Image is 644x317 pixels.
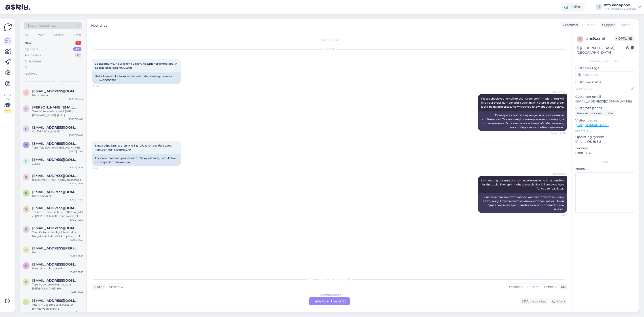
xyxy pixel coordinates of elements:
[32,206,79,210] span: varvara.bazhukova@gmail.com
[70,254,83,258] div: [DATE] 11:53
[520,298,548,304] div: Archive chat
[95,144,172,151] span: Заказ обрабатывается уже 5 дней, хотелось бы более конкретной информации
[575,123,610,127] a: [URL][DOMAIN_NAME]
[25,264,27,267] span: h
[108,285,120,289] span: Russian
[549,131,566,135] span: Seen ✓ 10:30
[481,179,565,190] span: I am routing this question to the colleague who is responsible for this topic. The reply might ta...
[582,23,594,27] span: Russian
[25,91,27,94] span: a
[25,107,27,110] span: K
[25,41,31,45] div: New
[28,23,56,28] span: Search customers
[73,47,81,51] div: 43
[69,117,83,121] div: [DATE] 14:06
[575,110,616,116] div: Request phone number
[549,172,566,176] span: AI Assistant
[25,175,27,179] span: K
[25,143,27,147] span: k
[32,299,79,303] span: sagma358@gmail.com
[575,106,635,110] p: Customer phone
[32,190,79,194] span: margekato@gmail.com
[92,277,567,281] div: Choose the language and reply
[579,37,581,41] span: h
[70,182,83,185] div: [DATE] 15:59
[70,238,83,242] div: [DATE] 11:56
[32,246,79,250] span: abigai@peterson.ee
[25,53,41,57] div: Team chats
[32,174,79,178] span: Kaire.greenber@iclou.com
[561,23,578,27] div: Customer
[525,284,542,290] div: Russian
[32,194,83,198] div: Kena päeva! :))
[561,3,585,11] div: Online
[596,4,602,10] div: IK
[32,142,79,146] span: kadri.metsik@mail.ee
[32,130,83,134] div: On [PERSON_NAME]. :)
[4,23,12,31] img: Askly Logo
[32,162,83,166] div: Just :)
[32,210,83,218] div: Täname huvi eest, kuid hetkel kahjuks ei [PERSON_NAME] Teile sobivatel tingimustel tööd pakkuda.
[25,59,41,64] div: AI Assistant
[575,118,635,123] p: Visited pages
[559,285,566,289] div: Me
[575,146,635,151] p: Browser
[575,66,635,70] p: Customer tags
[586,36,614,41] div: # hs5zraml
[70,166,83,169] div: [DATE] 12:28
[4,93,12,113] div: Look Here
[25,208,27,211] span: v
[25,248,27,251] span: a
[70,291,83,294] div: [DATE] 11:42
[575,166,635,171] p: Notes
[32,226,79,230] span: flowerindex@gmail.com
[575,151,635,155] p: Safari 18.6
[604,3,641,11] a: Info kehapoodInfo kehapood's website
[47,79,59,83] span: My chats
[309,297,350,305] div: Take over the chat
[70,270,83,274] div: [DATE] 11:53
[25,127,28,130] span: m
[25,47,38,51] div: My chats
[69,134,83,137] div: [DATE] 14:03
[25,300,27,304] span: s
[318,293,341,297] div: Russian to Russian
[37,32,45,38] div: Web
[575,99,635,104] p: [EMAIL_ADDRESS][DOMAIN_NAME]
[25,191,28,195] span: m
[550,298,567,304] div: Block
[4,109,12,113] div: 2 / 3
[478,111,567,131] div: Проверьте свою электронную почту на наличие confirmation." Там вы найдёте номер заказа и ссылку д...
[70,218,83,221] div: [DATE] 12:36
[69,311,83,314] div: [DATE] 13:46
[507,284,525,290] div: Estonian
[69,97,83,101] div: [DATE] 14:42
[575,135,635,139] p: Operating system
[577,46,626,55] div: [GEOGRAPHIC_DATA], [GEOGRAPHIC_DATA]
[93,166,110,170] span: 10:31
[32,303,83,311] div: Aitäh, mulle tundus alguses ,et hinnad väga ei erine
[32,250,83,254] div: Kehtib
[25,228,27,231] span: f
[32,283,83,291] div: Tere! Soovitame Innovatist ja [PERSON_NAME]. HH [PERSON_NAME] võite ka proovida repair sampooni j...
[91,22,107,28] label: New chat
[73,32,82,38] div: Email
[600,23,615,27] div: Support
[53,32,64,38] div: Socials
[75,41,81,45] div: 3
[32,178,83,182] div: [PERSON_NAME] Te soovite asemele
[575,71,635,78] input: Add a tag
[32,109,83,117] div: Tere! Võite vaadata neid: [URL][DOMAIN_NAME], [URL][DOMAIN_NAME], [URL][DOMAIN_NAME], [URL][DOMAI...
[32,262,79,266] span: helinmarkus@hotmail.com
[576,87,630,91] input: Add name
[32,279,79,283] span: keili.lind45@gmail.com
[92,72,181,84] div: Hello, I would like to know the estimated delivery time for order 70005968
[32,146,83,150] div: Tere! Teie pakk on [PERSON_NAME].
[25,159,27,163] span: p
[575,129,635,133] p: See more ...
[575,59,635,63] div: Customer information
[75,53,81,57] div: 0
[619,23,630,27] span: English
[575,139,635,144] p: iPhone OS 18.6.2
[549,213,566,217] span: 10:31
